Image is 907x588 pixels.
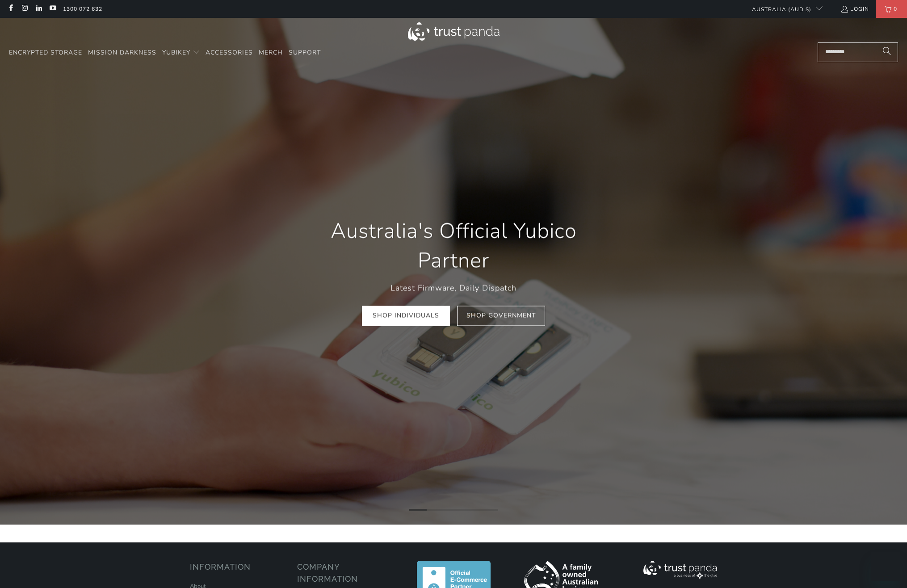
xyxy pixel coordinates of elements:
a: Support [289,42,321,63]
li: Page dot 5 [480,509,498,511]
span: Merch [259,48,283,57]
h1: Australia's Official Yubico Partner [306,216,601,275]
a: Accessories [206,42,253,63]
a: Trust Panda Australia on LinkedIn [35,5,42,13]
nav: Translation missing: en.navigation.header.main_nav [9,42,321,63]
a: Trust Panda Australia on Instagram [21,5,28,13]
li: Page dot 3 [445,509,462,511]
a: 1300 072 632 [63,4,102,14]
a: Mission Darkness [88,42,156,63]
a: Login [840,4,869,14]
span: Mission Darkness [88,48,156,57]
iframe: Button to launch messaging window [871,552,900,581]
summary: YubiKey [162,42,200,63]
li: Page dot 4 [462,509,480,511]
button: Search [876,42,898,62]
a: Trust Panda Australia on YouTube [49,5,56,13]
li: Page dot 2 [427,509,445,511]
a: Shop Government [457,306,545,326]
span: YubiKey [162,48,190,57]
a: Merch [259,42,283,63]
li: Page dot 1 [409,509,427,511]
a: Trust Panda Australia on Facebook [7,5,14,13]
input: Search... [818,42,898,62]
a: Encrypted Storage [9,42,82,63]
span: Support [289,48,321,57]
span: Accessories [206,48,253,57]
a: Shop Individuals [362,306,450,326]
p: Latest Firmware, Daily Dispatch [306,282,601,295]
span: Encrypted Storage [9,48,82,57]
img: Trust Panda Australia [408,22,500,41]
